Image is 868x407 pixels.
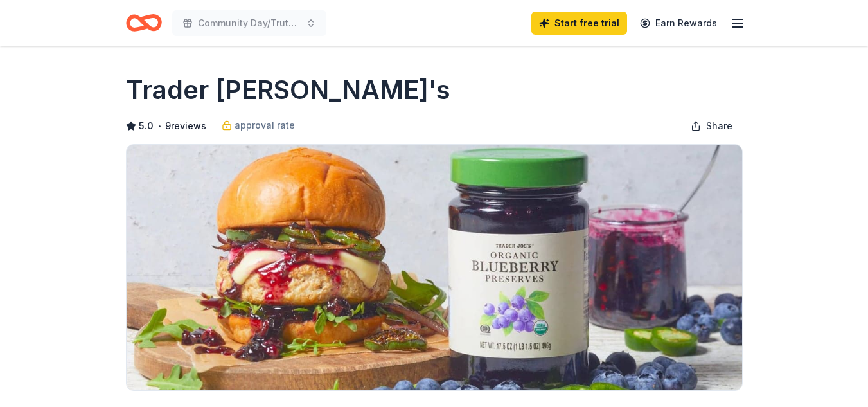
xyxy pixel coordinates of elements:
[235,118,295,133] span: approval rate
[139,118,154,134] span: 5.0
[222,118,295,133] a: approval rate
[172,10,326,36] button: Community Day/Truth Games
[706,118,732,134] span: Share
[165,118,206,134] button: 9reviews
[531,12,627,35] a: Start free trial
[680,113,743,139] button: Share
[126,72,450,108] h1: Trader [PERSON_NAME]'s
[127,145,742,390] img: Image for Trader Joe's
[126,8,162,38] a: Home
[157,121,161,131] span: •
[198,15,301,31] span: Community Day/Truth Games
[632,12,725,35] a: Earn Rewards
